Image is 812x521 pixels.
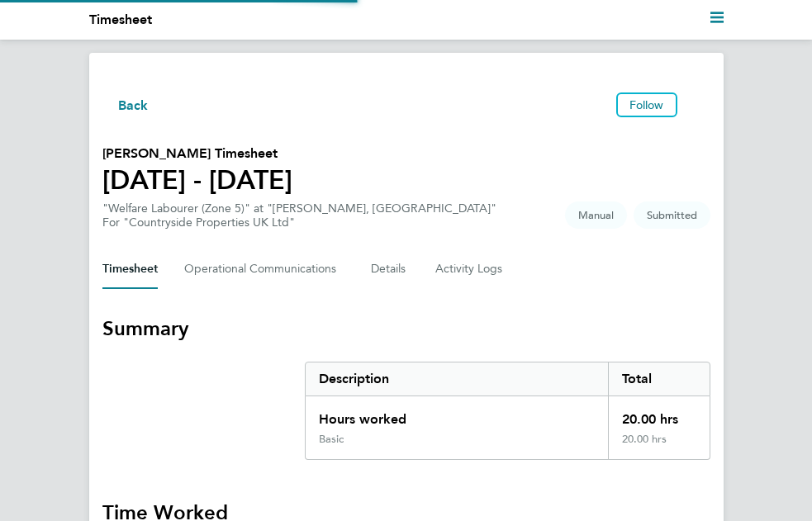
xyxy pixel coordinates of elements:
div: "Welfare Labourer (Zone 5)" at "[PERSON_NAME], [GEOGRAPHIC_DATA]" [102,201,496,230]
button: Timesheet [102,249,158,289]
div: Hours worked [306,396,609,433]
h1: [DATE] - [DATE] [102,163,292,197]
div: Basic [319,433,344,446]
span: This timesheet was manually created. [565,201,627,229]
h3: Summary [102,315,710,342]
button: Timesheets Menu [684,101,710,109]
button: Back [102,94,149,115]
div: 20.00 hrs [608,433,709,459]
button: Activity Logs [435,249,505,289]
button: Operational Communications [184,249,344,289]
div: Description [306,362,609,395]
button: Details [371,249,409,289]
div: For "Countryside Properties UK Ltd" [102,216,496,230]
h2: [PERSON_NAME] Timesheet [102,144,292,163]
div: Total [608,362,709,395]
span: This timesheet is Submitted. [634,201,710,229]
span: Follow [629,97,664,112]
div: 20.00 hrs [608,396,709,433]
li: Timesheet [89,10,152,30]
button: Follow [616,92,677,117]
div: Summary [305,362,710,460]
span: Back [118,96,149,116]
